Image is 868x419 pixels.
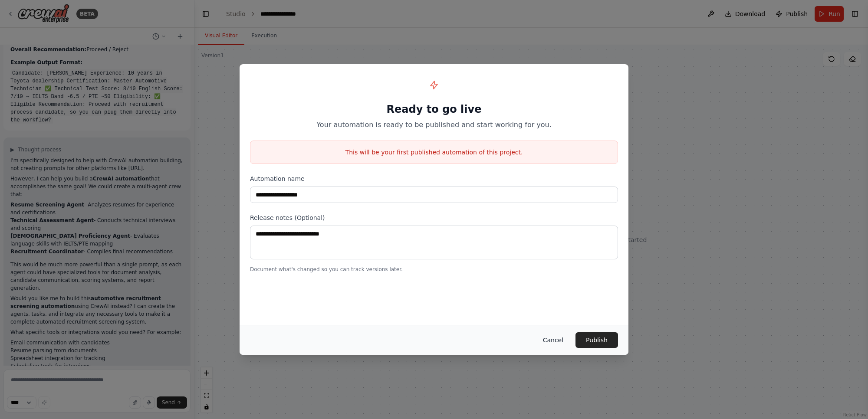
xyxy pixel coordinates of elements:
[250,213,618,222] label: Release notes (Optional)
[250,266,618,273] p: Document what's changed so you can track versions later.
[250,148,618,157] p: This will be your first published automation of this project.
[250,102,618,116] h1: Ready to go live
[575,332,618,348] button: Publish
[250,120,618,130] p: Your automation is ready to be published and start working for you.
[250,174,618,183] label: Automation name
[536,332,570,348] button: Cancel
